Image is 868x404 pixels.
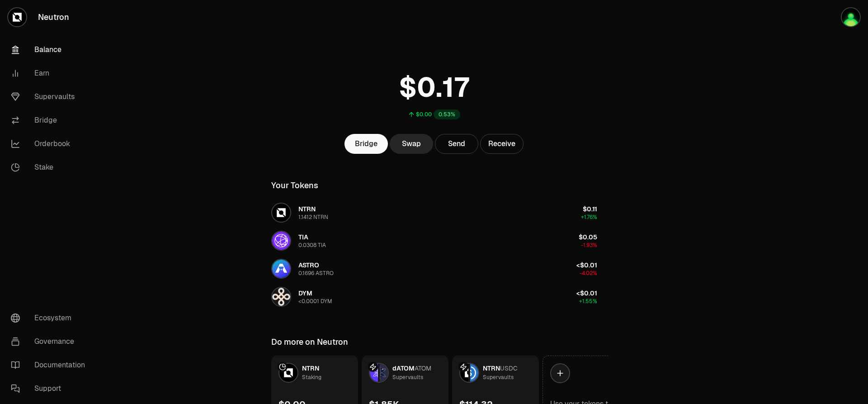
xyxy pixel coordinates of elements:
img: NTRN Logo [272,204,290,222]
button: DYM LogoDYM<0.0001 DYM<$0.01+1.55% [266,283,603,310]
span: ASTRO [298,261,319,269]
a: Earn [4,62,98,85]
a: Documentation [4,353,98,377]
span: +1.76% [581,214,597,221]
div: Staking [302,373,321,382]
span: +1.55% [579,298,597,305]
a: Ecosystem [4,306,98,330]
a: Balance [4,38,98,62]
div: Your Tokens [271,179,318,192]
a: Governance [4,330,98,353]
div: 0.1696 ASTRO [298,270,334,277]
img: NTRN Logo [279,364,297,382]
img: ATOM Logo [380,364,388,382]
span: <$0.01 [576,289,597,297]
span: TIA [298,233,308,241]
div: <0.0001 DYM [298,298,332,305]
a: Swap [390,134,433,154]
span: -4.02% [580,270,597,277]
img: DYM Logo [272,288,290,306]
button: ASTRO LogoASTRO0.1696 ASTRO<$0.01-4.02% [266,255,603,282]
span: DYM [298,289,312,297]
span: -1.93% [581,242,597,249]
span: NTRN [298,205,316,213]
img: TIA Logo [272,232,290,250]
a: Bridge [4,109,98,132]
img: NTRN Logo [460,364,468,382]
div: Supervaults [392,373,423,382]
span: NTRN [302,364,319,372]
div: 0.0308 TIA [298,242,326,249]
div: 0.53% [434,109,460,119]
div: $0.00 [416,111,432,118]
img: USDC Logo [470,364,478,382]
span: NTRN [483,364,500,372]
div: Do more on Neutron [271,336,348,348]
span: dATOM [392,364,415,372]
span: $0.05 [579,233,597,241]
button: NTRN LogoNTRN1.1412 NTRN$0.11+1.76% [266,199,603,226]
img: Geo Wallet [842,8,860,26]
a: Supervaults [4,85,98,109]
img: ASTRO Logo [272,260,290,278]
button: Receive [480,134,524,154]
span: $0.11 [583,205,597,213]
img: dATOM Logo [370,364,378,382]
button: Send [435,134,478,154]
div: Supervaults [483,373,514,382]
span: USDC [500,364,518,372]
div: 1.1412 NTRN [298,214,328,221]
a: Orderbook [4,132,98,156]
a: Support [4,377,98,400]
a: Stake [4,156,98,179]
a: Bridge [344,134,388,154]
span: ATOM [415,364,431,372]
span: <$0.01 [576,261,597,269]
button: TIA LogoTIA0.0308 TIA$0.05-1.93% [266,227,603,254]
